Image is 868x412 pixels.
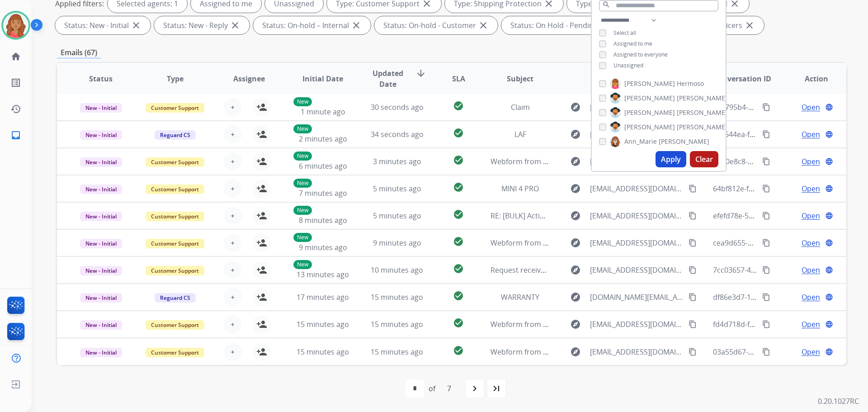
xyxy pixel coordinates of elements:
[256,183,267,194] mat-icon: person_add
[818,396,859,407] p: 0.20.1027RC
[256,129,267,140] mat-icon: person_add
[154,16,250,34] div: Status: New - Reply
[762,103,770,111] mat-icon: content_copy
[231,265,235,275] span: +
[825,212,833,220] mat-icon: language
[659,137,709,146] span: [PERSON_NAME]
[590,210,683,221] span: [EMAIL_ADDRESS][DOMAIN_NAME]
[689,293,697,301] mat-icon: content_copy
[825,157,833,166] mat-icon: language
[299,242,347,252] span: 9 minutes ago
[762,212,770,220] mat-icon: content_copy
[224,125,242,143] button: +
[224,207,242,225] button: +
[224,315,242,333] button: +
[452,73,465,84] span: SLA
[491,383,502,394] mat-icon: last_page
[231,346,235,357] span: +
[297,292,349,302] span: 17 minutes ago
[689,239,697,247] mat-icon: content_copy
[231,210,235,221] span: +
[256,210,267,221] mat-icon: person_add
[825,293,833,301] mat-icon: language
[368,68,409,90] span: Updated Date
[772,63,846,95] th: Action
[802,156,820,167] span: Open
[713,211,848,221] span: efefd78e-55e4-4d02-89b1-e2371f468344
[590,319,683,330] span: [EMAIL_ADDRESS][DOMAIN_NAME]
[570,210,581,221] mat-icon: explore
[713,238,849,248] span: cea9d655-0494-4a8f-a29a-42efa52d283e
[293,97,312,106] p: New
[301,107,345,117] span: 1 minute ago
[146,157,204,167] span: Customer Support
[689,266,697,274] mat-icon: content_copy
[570,129,581,140] mat-icon: explore
[453,128,464,138] mat-icon: check_circle
[825,130,833,138] mat-icon: language
[440,379,458,398] div: 7
[80,266,122,275] span: New - Initial
[224,288,242,306] button: +
[656,151,686,167] button: Apply
[802,292,820,303] span: Open
[690,151,718,167] button: Clear
[371,347,423,357] span: 15 minutes ago
[256,156,267,167] mat-icon: person_add
[453,345,464,356] mat-icon: check_circle
[231,237,235,248] span: +
[373,238,421,248] span: 9 minutes ago
[514,129,526,139] span: LAF
[590,129,683,140] span: [EMAIL_ADDRESS][DOMAIN_NAME]
[677,123,727,132] span: [PERSON_NAME]
[231,129,235,140] span: +
[453,209,464,220] mat-icon: check_circle
[299,161,347,171] span: 6 minutes ago
[57,47,101,58] p: Emails (67)
[624,79,675,88] span: [PERSON_NAME]
[371,292,423,302] span: 15 minutes ago
[453,263,464,274] mat-icon: check_circle
[570,346,581,357] mat-icon: explore
[10,51,21,62] mat-icon: home
[80,348,122,357] span: New - Initial
[256,265,267,275] mat-icon: person_add
[677,94,727,103] span: [PERSON_NAME]
[256,346,267,357] mat-icon: person_add
[491,238,695,248] span: Webform from [EMAIL_ADDRESS][DOMAIN_NAME] on [DATE]
[762,157,770,166] mat-icon: content_copy
[501,184,539,194] span: MINI 4 PRO
[590,183,683,194] span: [EMAIL_ADDRESS][DOMAIN_NAME]
[825,320,833,328] mat-icon: language
[590,292,683,303] span: [DOMAIN_NAME][EMAIL_ADDRESS][DOMAIN_NAME]
[415,68,426,79] mat-icon: arrow_downward
[570,156,581,167] mat-icon: explore
[713,292,853,302] span: df86e3d7-140d-4b91-9aee-95eae90ad068
[371,102,424,112] span: 30 seconds ago
[224,152,242,170] button: +
[762,130,770,138] mat-icon: content_copy
[802,319,820,330] span: Open
[293,179,312,188] p: New
[155,293,196,303] span: Reguard CS
[713,73,771,84] span: Conversation ID
[256,102,267,113] mat-icon: person_add
[613,51,668,58] span: Assigned to everyone
[371,265,423,275] span: 10 minutes ago
[231,102,235,113] span: +
[146,320,204,330] span: Customer Support
[624,94,675,103] span: [PERSON_NAME]
[570,102,581,113] mat-icon: explore
[802,237,820,248] span: Open
[293,233,312,242] p: New
[256,237,267,248] mat-icon: person_add
[80,103,122,113] span: New - Initial
[80,185,122,194] span: New - Initial
[825,348,833,356] mat-icon: language
[293,152,312,161] p: New
[624,137,657,146] span: Ann_Marie
[713,319,851,329] span: fd4d718d-f9d2-4eb0-a504-959b012e9eee
[89,73,113,84] span: Status
[624,108,675,117] span: [PERSON_NAME]
[453,290,464,301] mat-icon: check_circle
